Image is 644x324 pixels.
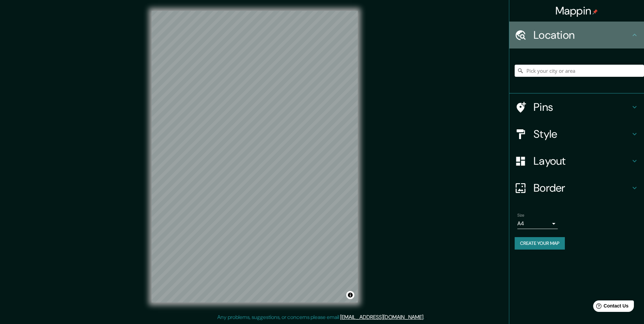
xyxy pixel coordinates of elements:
div: Location [509,22,644,48]
div: . [424,313,425,321]
canvas: Map [152,11,358,302]
h4: Border [534,181,631,195]
div: Style [509,121,644,148]
label: Size [517,213,524,218]
h4: Layout [534,154,631,168]
div: Layout [509,148,644,174]
div: . [425,313,427,321]
img: pin-icon.png [592,9,598,14]
div: Border [509,174,644,201]
h4: Pins [534,100,631,114]
input: Pick your city or area [515,65,644,77]
div: Pins [509,94,644,121]
p: Any problems, suggestions, or concerns please email . [217,313,424,321]
button: Toggle attribution [346,291,354,299]
div: A4 [517,218,558,229]
h4: Style [534,127,631,141]
iframe: Help widget launcher [584,298,637,317]
a: [EMAIL_ADDRESS][DOMAIN_NAME] [340,314,423,321]
button: Create your map [515,237,565,250]
h4: Mappin [555,4,598,18]
h4: Location [534,28,631,42]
